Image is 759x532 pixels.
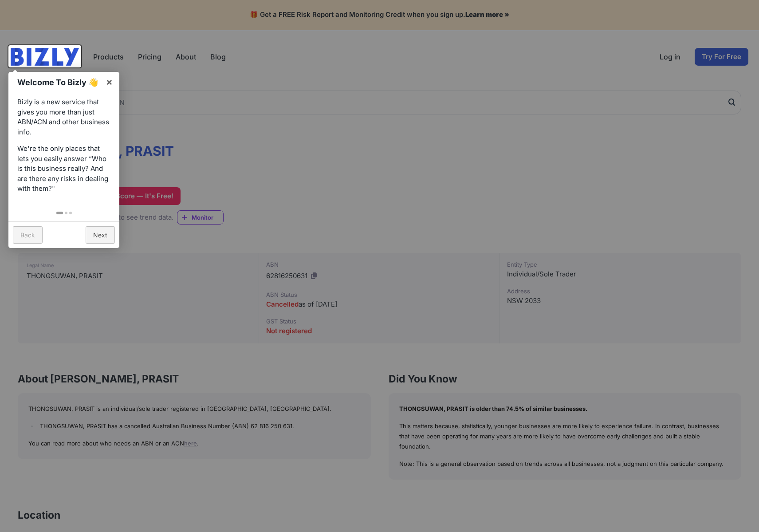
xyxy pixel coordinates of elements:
a: × [99,72,119,92]
a: Next [86,226,115,244]
p: Bizly is a new service that gives you more than just ABN/ACN and other business info. [17,97,110,137]
a: Back [13,226,43,244]
h1: Welcome To Bizly 👋 [17,76,101,88]
p: We're the only places that lets you easily answer “Who is this business really? And are there any... [17,144,110,194]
